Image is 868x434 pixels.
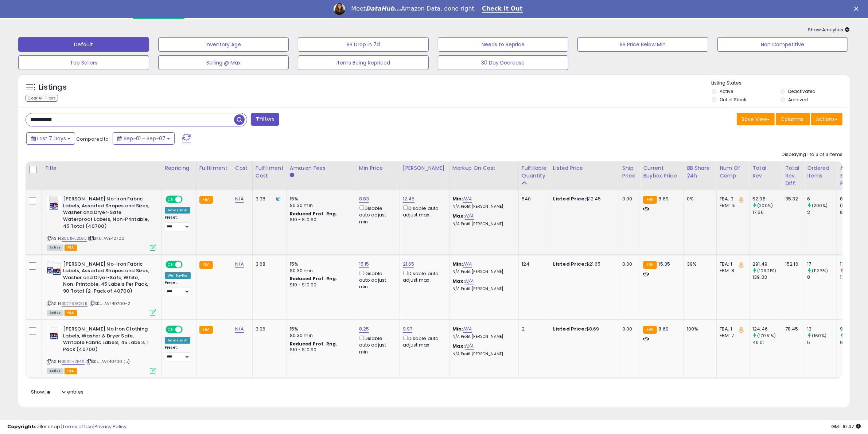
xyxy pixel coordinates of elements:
[86,359,130,364] span: | SKU: AVE40700 (b)
[622,326,634,332] div: 0.00
[359,269,394,290] div: Disable auto adjust min
[351,5,476,12] div: Meet Amazon Data, done right.
[88,235,125,241] span: | SKU: AVE40700
[463,261,472,268] a: N/A
[124,135,166,142] span: Sep-01 - Sep-07
[643,261,657,269] small: FBA
[26,95,58,102] div: Clear All Filters
[452,261,463,267] b: Min:
[359,334,394,355] div: Disable auto adjust min
[452,325,463,332] b: Min:
[659,325,669,332] span: 8.69
[47,326,61,340] img: 41hwYiguH3L._SL40_.jpg
[290,172,294,179] small: Amazon Fees.
[622,196,634,202] div: 0.00
[7,423,126,430] div: seller snap | |
[622,164,637,180] div: Ship Price
[166,196,175,203] span: ON
[752,164,779,180] div: Total Rev.
[463,195,472,203] a: N/A
[720,88,733,94] label: Active
[452,286,513,292] p: N/A Profit [PERSON_NAME]
[47,261,156,315] div: ASIN:
[752,196,782,202] div: 52.98
[782,151,842,158] div: Displaying 1 to 3 of 3 items
[808,26,850,33] span: Show Analytics
[687,164,713,180] div: BB Share 24h.
[785,261,798,267] div: 152.16
[438,55,569,70] button: 30 Day Decrease
[789,88,816,94] label: Deactivated
[452,195,463,202] b: Min:
[65,245,77,251] span: FBA
[720,196,744,202] div: FBA: 3
[290,275,338,282] b: Reduced Prof. Rng.
[63,196,152,231] b: [PERSON_NAME] No-Iron Fabric Labels, Assorted Shapes and Sizes, Washer and Dryer-Safe Waterproof ...
[452,222,513,227] p: N/A Profit [PERSON_NAME]
[807,261,837,267] div: 17
[31,388,83,395] span: Show: entries
[18,55,149,70] button: Top Sellers
[789,97,808,103] label: Archived
[359,204,394,225] div: Disable auto adjust min
[7,423,34,430] strong: Copyright
[158,55,289,70] button: Selling @ Max
[47,368,63,374] span: All listings currently available for purchase on Amazon
[720,267,744,274] div: FBM: 8
[643,164,681,180] div: Current Buybox Price
[452,204,513,209] p: N/A Profit [PERSON_NAME]
[522,164,547,180] div: Fulfillable Quantity
[752,274,782,281] div: 139.33
[290,202,350,209] div: $0.30 min
[522,326,544,332] div: 2
[553,196,614,202] div: $12.45
[235,261,244,268] a: N/A
[62,301,87,307] a: B07F96Q5LR
[199,261,213,269] small: FBA
[403,334,444,348] div: Disable auto adjust max
[812,203,828,208] small: (200%)
[290,196,350,202] div: 15%
[752,339,782,346] div: 46.01
[290,261,350,267] div: 15%
[403,195,415,203] a: 12.45
[290,332,350,339] div: $0.30 min
[290,347,350,353] div: $10 - $10.90
[290,341,338,347] b: Reduced Prof. Rng.
[62,235,87,242] a: B00IMJ2L62
[182,196,193,203] span: OFF
[235,164,249,172] div: Cost
[553,261,586,267] b: Listed Price:
[807,326,837,332] div: 13
[18,37,149,52] button: Default
[553,164,616,172] div: Listed Price
[643,326,657,334] small: FBA
[757,203,773,208] small: (200%)
[359,261,369,268] a: 15.15
[781,116,803,123] span: Columns
[757,268,776,274] small: (109.21%)
[720,202,744,209] div: FBM: 15
[752,261,782,267] div: 291.49
[812,333,826,339] small: (160%)
[720,97,746,103] label: Out of Stock
[553,261,614,267] div: $21.65
[452,352,513,357] p: N/A Profit [PERSON_NAME]
[199,164,229,172] div: Fulfillment
[76,136,110,142] span: Compared to:
[47,196,156,250] div: ASIN:
[256,261,281,267] div: 3.68
[290,217,350,223] div: $10 - $10.90
[298,37,429,52] button: BB Drop in 7d
[290,211,338,217] b: Reduced Prof. Rng.
[659,261,670,267] span: 15.35
[290,282,350,288] div: $10 - $10.90
[840,164,867,187] div: Avg Selling Price
[811,113,842,125] button: Actions
[359,164,397,172] div: Min Price
[553,325,586,332] b: Listed Price:
[256,196,281,202] div: 3.38
[752,209,782,216] div: 17.66
[807,196,837,202] div: 6
[452,334,513,339] p: N/A Profit [PERSON_NAME]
